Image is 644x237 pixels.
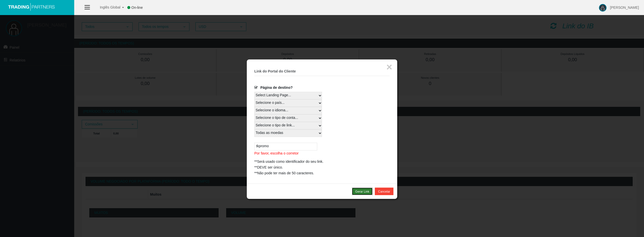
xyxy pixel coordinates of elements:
font: On-line [131,6,143,10]
input: ShortCode para seu link (opcional) [254,143,317,150]
font: Gerar Link [355,190,369,193]
img: logo.svg [6,3,57,11]
font: Inglês Global [100,5,120,9]
button: Cancelar [375,188,393,195]
button: Gerar Link [352,188,373,195]
font: **DEVE ser único. [254,165,283,169]
span: [PERSON_NAME] [610,6,639,10]
font: **Não pode ter mais de 50 caracteres. [254,171,314,175]
font: Link do Portal do Cliente [254,69,296,73]
img: imagem do usuário [599,4,607,12]
font: × [386,61,392,72]
font: Por favor, escolha o corretor [254,151,299,155]
font: Cancelar [378,190,390,193]
font: Página de destino? [260,86,293,90]
font: **Será usado como identificador do seu link. [254,160,324,164]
